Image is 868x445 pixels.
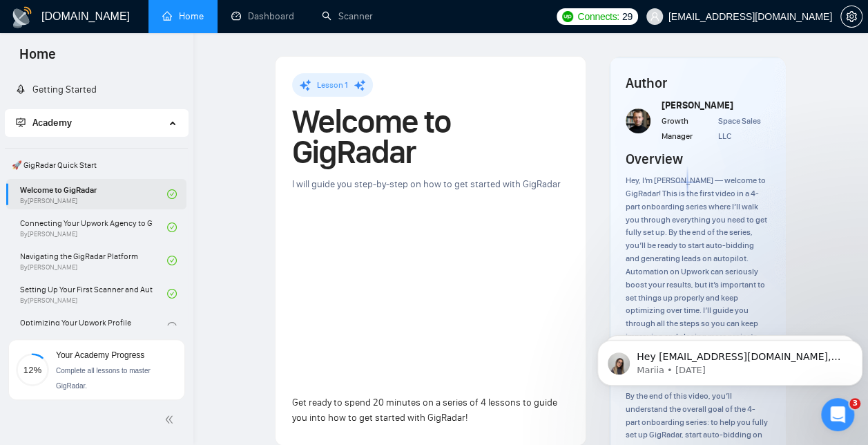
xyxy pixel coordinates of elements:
[56,350,144,360] span: Your Academy Progress
[841,11,862,22] span: setting
[562,11,573,22] img: upwork-logo.png
[16,365,49,374] span: 12%
[840,11,862,22] a: setting
[8,44,67,73] span: Home
[164,413,178,426] span: double-left
[5,76,188,104] li: Getting Started
[167,223,177,232] span: check-circle
[16,117,72,129] span: Academy
[662,100,733,111] span: [PERSON_NAME]
[292,106,569,167] h1: Welcome to GigRadar
[162,10,204,22] a: homeHome
[231,10,294,22] a: dashboardDashboard
[292,178,561,190] span: I will guide you step-by-step on how to get started with GigRadar
[821,398,854,431] iframe: Intercom live chat
[167,289,177,299] span: check-circle
[20,179,167,209] a: Welcome to GigRadarBy[PERSON_NAME]
[167,189,177,199] span: check-circle
[20,278,167,309] a: Setting Up Your First Scanner and Auto-BidderBy[PERSON_NAME]
[167,322,177,332] span: check-circle
[20,312,167,342] a: Optimizing Your Upwork Profile
[317,80,348,90] span: Lesson 1
[626,174,769,357] div: Hey, I’m [PERSON_NAME] — welcome to GigRadar! This is the first video in a 4-part onboarding seri...
[849,398,860,409] span: 3
[622,9,633,24] span: 29
[840,6,862,28] button: setting
[6,151,186,179] span: 🚀 GigRadar Quick Start
[322,10,373,22] a: searchScanner
[626,108,650,133] img: vlad-t.jpg
[292,397,557,424] span: Get ready to spend 20 minutes on a series of 4 lessons to guide you into how to get started with ...
[11,6,33,28] img: logo
[56,367,151,390] span: Complete all lessons to master GigRadar.
[662,116,693,141] span: Growth Manager
[577,9,619,24] span: Connects:
[167,256,177,265] span: check-circle
[717,116,760,141] span: Space Sales LLC
[626,149,683,169] h4: Overview
[626,73,769,93] h4: Author
[32,117,72,129] span: Academy
[20,212,167,243] a: Connecting Your Upwork Agency to GigRadarBy[PERSON_NAME]
[16,117,26,127] span: fund-projection-screen
[592,311,868,408] iframe: Intercom notifications message
[16,84,97,95] a: rocketGetting Started
[20,245,167,276] a: Navigating the GigRadar PlatformBy[PERSON_NAME]
[650,12,659,21] span: user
